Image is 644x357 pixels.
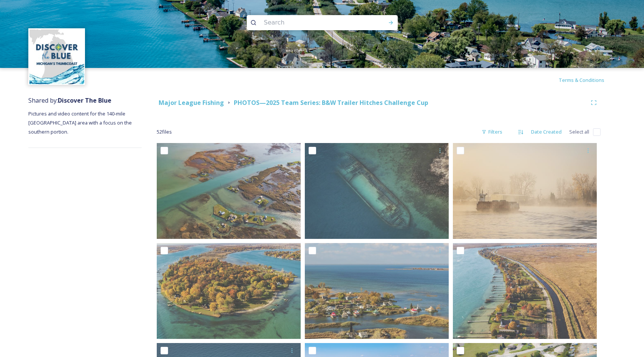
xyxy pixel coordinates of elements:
span: Pictures and video content for the 140-mile [GEOGRAPHIC_DATA] area with a focus on the southern p... [28,110,133,135]
img: Harsens Island Photo credit Harsens Island Photography (3).jpg [305,143,449,239]
span: Shared by: [28,96,111,105]
img: 1710423113617.jpeg [29,29,84,84]
input: Search [260,14,364,31]
span: 52 file s [157,128,172,135]
img: Harsens Island Photo credit Harsens Island Photography (4).jpg [157,143,301,239]
img: Harsens Island Photo credit Harsens Island Photography (1).jpg [305,243,449,339]
img: Harsens Island Photo credit Harsens Island Photography (5).jpg [453,243,597,339]
span: Terms & Conditions [559,77,604,83]
div: Date Created [527,125,565,139]
img: Harsens Island Photo credit Harsens Island Photography (2).jpg [453,143,597,239]
span: Select all [569,128,589,135]
strong: PHOTOS—2025 Team Series: B&W Trailer Hitches Challenge Cup [234,98,428,107]
strong: Discover The Blue [58,96,111,105]
div: Filters [478,125,506,139]
strong: Major League Fishing [159,98,224,107]
img: Harsens Island Photo credit Harsens Island Photography (6).jpg [157,243,301,339]
a: Terms & Conditions [559,75,616,85]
